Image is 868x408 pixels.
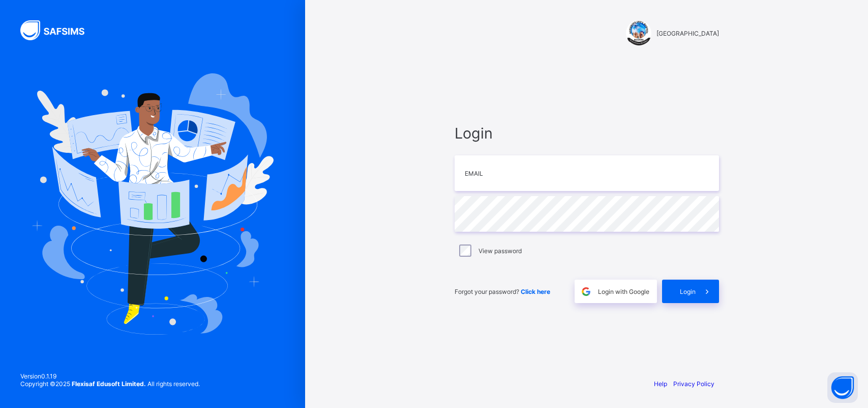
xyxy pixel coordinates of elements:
[580,286,592,297] img: google.396cfc9801f0270233282035f929180a.svg
[478,247,522,255] label: View password
[455,288,550,295] span: Forgot your password?
[32,73,274,334] img: Hero Image
[20,20,97,40] img: SAFSIMS Logo
[521,288,550,295] a: Click here
[455,124,719,142] span: Login
[827,372,858,403] button: Open asap
[20,372,200,380] span: Version 0.1.19
[656,30,719,37] span: [GEOGRAPHIC_DATA]
[598,288,649,295] span: Login with Google
[20,380,200,388] span: Copyright © 2025 All rights reserved.
[72,380,146,388] strong: Flexisaf Edusoft Limited.
[673,380,714,388] a: Privacy Policy
[680,288,696,295] span: Login
[654,380,667,388] a: Help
